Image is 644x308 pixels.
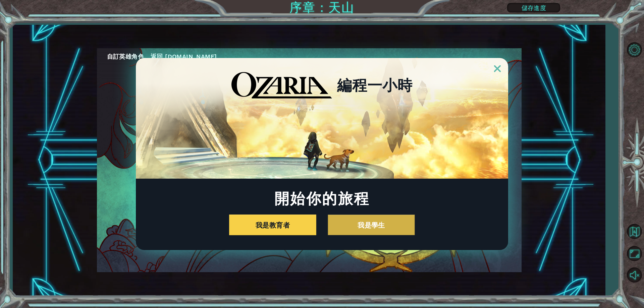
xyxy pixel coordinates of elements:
[231,72,332,99] img: blackOzariaWordmark.png
[337,79,412,92] h2: 編程一小時
[494,65,501,72] img: ExitButton_Dusk.png
[328,214,415,235] button: 我是學生
[229,214,316,235] button: 我是教育者
[136,191,508,204] h1: 開始你的旅程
